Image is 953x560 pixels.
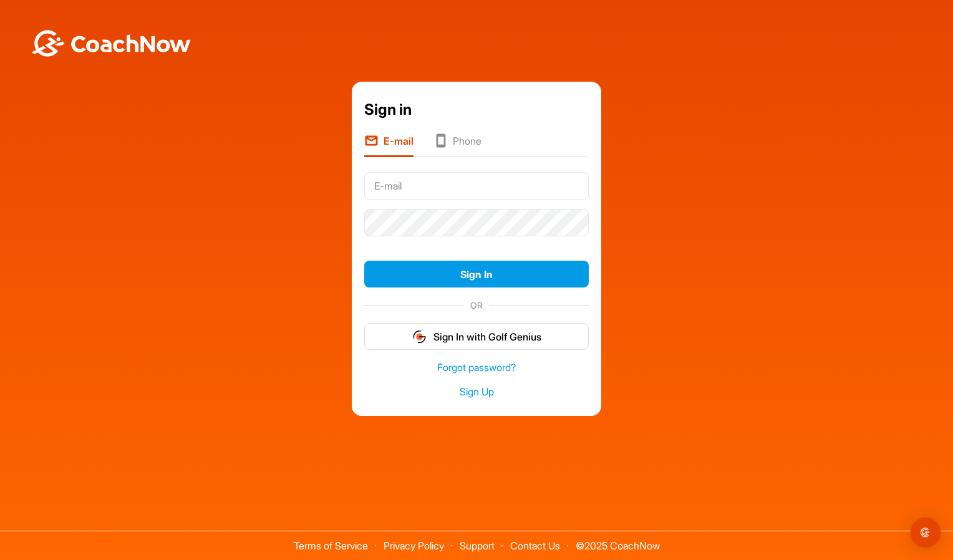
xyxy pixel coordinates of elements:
[464,299,489,312] span: OR
[460,539,495,552] a: Support
[569,531,666,551] span: © 2025 CoachNow
[364,385,589,399] a: Sign Up
[364,99,589,121] div: Sign in
[911,518,941,548] div: Open Intercom Messenger
[364,172,589,200] input: E-mail
[433,133,481,157] li: Phone
[510,539,560,552] a: Contact Us
[364,323,589,350] button: Sign In with Golf Genius
[294,539,368,552] a: Terms of Service
[364,133,414,157] li: E-mail
[30,30,192,57] img: BwLJSsUCoWCh5upNqxVrqldRgqLPVwmV24tXu5FoVAoFEpwwqQ3VIfuoInZCoVCoTD4vwADAC3ZFMkVEQFDAAAAAElFTkSuQmCC
[384,539,444,552] a: Privacy Policy
[364,360,589,375] a: Forgot password?
[364,261,589,287] button: Sign In
[412,329,427,344] img: gg_logo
